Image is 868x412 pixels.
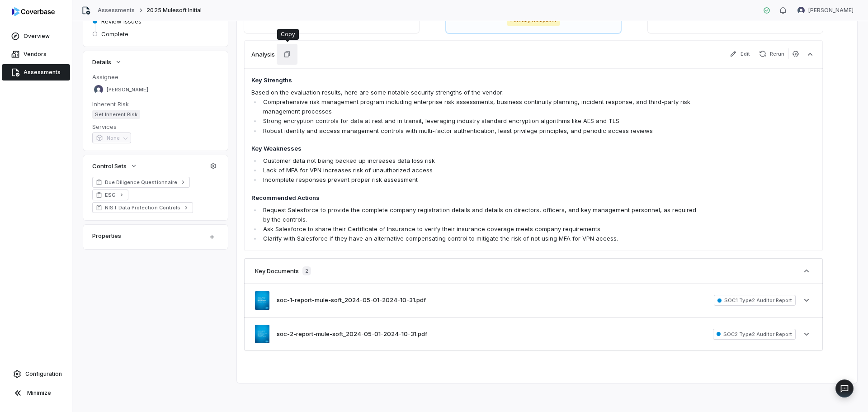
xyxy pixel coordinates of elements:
[302,266,311,275] span: 2
[792,4,859,17] button: Esther Barreto avatar[PERSON_NAME]
[4,366,68,382] a: Configuration
[277,330,427,339] button: soc-2-report-mule-soft_2024-05-01-2024-10-31.pdf
[261,97,703,116] li: Comprehensive risk management program including enterprise risk assessments, business continuity ...
[713,329,796,340] span: SOC2 Type2 Auditor Report
[92,177,190,188] a: Due Diligence Questionnaire
[25,370,62,378] span: Configuration
[263,205,703,224] p: Request Salesforce to provide the complete company registration details and details on directors,...
[94,85,103,94] img: Esther Barreto avatar
[146,7,202,14] span: 2025 Mulesoft Initial
[90,54,125,70] button: Details
[261,126,703,136] li: Robust identity and access management controls with multi-factor authentication, least privilege ...
[92,73,219,81] dt: Assignee
[92,58,111,66] span: Details
[4,384,68,402] button: Minimize
[261,116,703,126] li: Strong encryption controls for data at rest and in transit, leveraging industry standard encrypti...
[98,7,135,14] a: Assessments
[2,46,70,62] a: Vendors
[261,156,703,166] li: Customer data not being backed up increases data loss risk
[92,202,193,213] a: NIST Data Protection Controls
[726,48,754,59] button: Edit
[251,76,703,85] h4: Key Strengths
[261,166,703,175] li: Lack of MFA for VPN increases risk of unauthorized access
[255,291,269,310] img: 61a70966e7954e9a8a4ac238226107a8.jpg
[263,224,703,234] p: Ask Salesforce to share their Certificate of Insurance to verify their insurance coverage meets c...
[277,296,426,305] button: soc-1-report-mule-soft_2024-05-01-2024-10-31.pdf
[105,179,177,186] span: Due Diligence Questionnaire
[2,28,70,44] a: Overview
[92,100,219,108] dt: Inherent Risk
[105,191,116,199] span: ESG
[92,189,128,200] a: ESG
[251,194,703,203] h4: Recommended Actions
[251,50,275,58] h3: Analysis
[261,175,703,185] li: Incomplete responses prevent proper risk assessment
[101,17,142,25] span: Review issues
[808,7,854,14] span: [PERSON_NAME]
[714,295,796,306] span: SOC1 Type2 Auditor Report
[24,33,50,40] span: Overview
[24,69,61,76] span: Assessments
[92,162,127,170] span: Control Sets
[24,51,47,58] span: Vendors
[251,88,703,97] p: Based on the evaluation results, here are some notable security strengths of the vendor:
[92,123,219,131] dt: Services
[92,110,140,119] span: Set Inherent Risk
[101,30,128,38] span: Complete
[12,7,55,16] img: logo-D7KZi-bG.svg
[281,31,295,38] div: Copy
[797,7,805,14] img: Esther Barreto avatar
[107,86,148,93] span: [PERSON_NAME]
[105,204,180,211] span: NIST Data Protection Controls
[255,325,269,343] img: a74eed6c29e84e759b617c80544aaf59.jpg
[255,267,299,275] h3: Key Documents
[27,389,51,397] span: Minimize
[263,234,703,243] p: Clarify with Salesforce if they have an alternative compensating control to mitigate the risk of ...
[90,158,140,174] button: Control Sets
[251,144,703,153] h4: Key Weaknesses
[755,48,788,59] button: Rerun
[2,64,70,81] a: Assessments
